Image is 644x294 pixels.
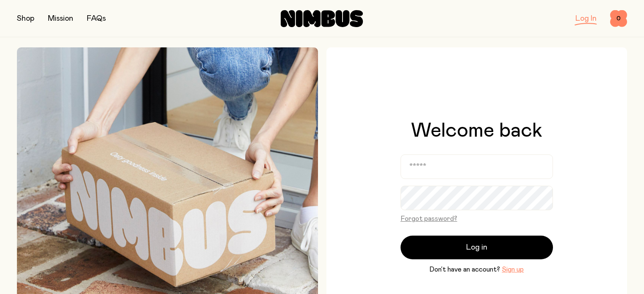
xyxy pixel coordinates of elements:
button: Sign up [502,264,524,275]
button: Forgot password? [401,214,457,224]
button: Log in [401,236,553,259]
span: Don’t have an account? [429,264,500,275]
a: Log In [575,15,597,22]
span: Log in [466,242,487,253]
button: 0 [610,10,627,27]
a: Mission [48,15,73,22]
a: FAQs [87,15,106,22]
h1: Welcome back [411,121,542,141]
